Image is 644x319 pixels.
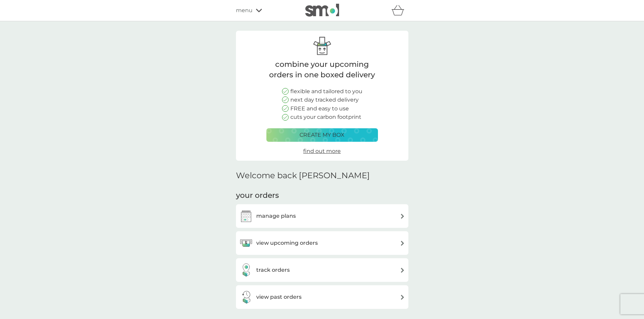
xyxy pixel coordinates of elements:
[400,295,405,300] img: arrow right
[391,4,408,17] div: basket
[236,171,370,181] h2: Welcome back [PERSON_NAME]
[266,128,378,142] button: create my box
[290,113,361,122] p: cuts your carbon footprint
[400,268,405,273] img: arrow right
[300,131,344,139] p: create my box
[256,293,302,301] h3: view past orders
[290,96,359,104] p: next day tracked delivery
[303,148,341,154] span: find out more
[400,214,405,219] img: arrow right
[236,6,253,15] span: menu
[303,147,341,156] a: find out more
[236,190,279,201] h3: your orders
[305,4,339,17] img: smol
[400,241,405,246] img: arrow right
[256,266,290,274] h3: track orders
[266,59,378,80] p: combine your upcoming orders in one boxed delivery
[290,104,349,113] p: FREE and easy to use
[256,212,296,220] h3: manage plans
[290,87,362,96] p: flexible and tailored to you
[256,239,318,247] h3: view upcoming orders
